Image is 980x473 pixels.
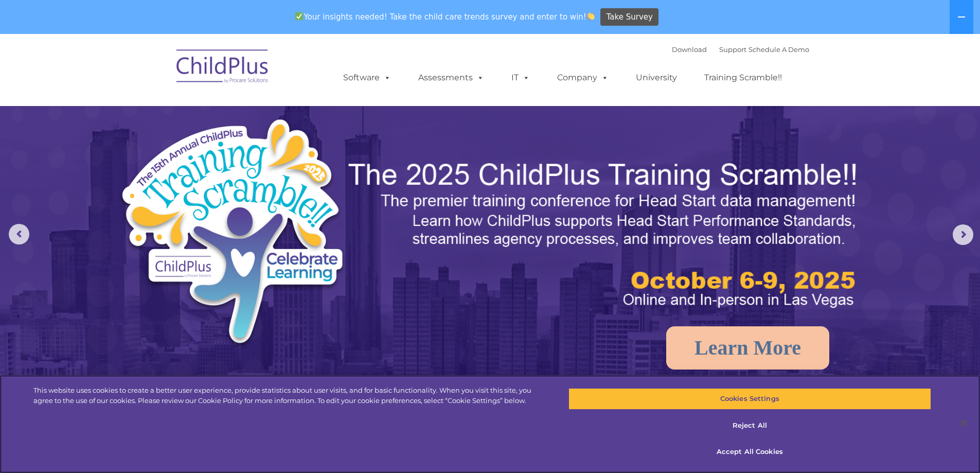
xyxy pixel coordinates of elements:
[408,67,494,88] a: Assessments
[547,67,619,88] a: Company
[952,412,975,434] button: Close
[694,67,792,88] a: Training Scramble!!
[607,8,653,26] span: Take Survey
[501,67,540,88] a: IT
[749,45,809,54] a: Schedule A Demo
[666,326,829,370] a: Learn More
[568,388,931,410] button: Cookies Settings
[672,45,707,54] a: Download
[568,415,931,436] button: Reject All
[600,8,658,26] a: Take Survey
[568,441,931,463] button: Accept All Cookies
[672,45,809,54] font: |
[143,68,174,76] span: Last name
[143,110,187,118] span: Phone number
[333,67,401,88] a: Software
[587,12,595,20] img: 👏
[626,67,687,88] a: University
[171,42,274,94] img: ChildPlus by Procare Solutions
[719,45,746,54] a: Support
[295,12,303,20] img: ✅
[291,7,599,27] span: Your insights needed! Take the child care trends survey and enter to win!
[33,386,539,406] div: This website uses cookies to create a better user experience, provide statistics about user visit...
